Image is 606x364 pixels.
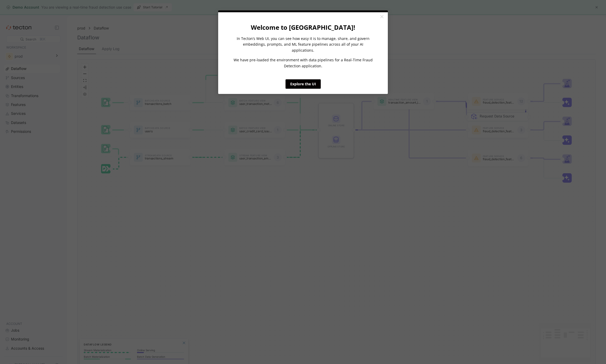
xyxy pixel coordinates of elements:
[232,57,374,69] p: We have pre-loaded the environment with data pipelines for a Real-Time Fraud Detection application.
[286,79,321,89] a: Explore the UI
[232,36,374,53] p: In Tecton’s Web UI, you can see how easy it is to manage, share, and govern embeddings, prompts, ...
[251,23,355,32] strong: Welcome to [GEOGRAPHIC_DATA]!
[377,12,386,22] a: Close modal
[218,10,388,12] div: current step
